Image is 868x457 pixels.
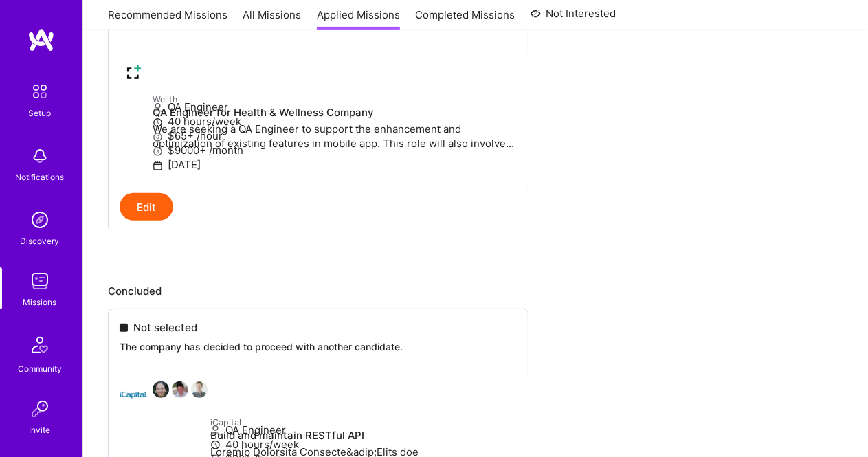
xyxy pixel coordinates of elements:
p: $65+ /hour [153,129,517,143]
img: setup [25,77,54,106]
div: Invite [30,423,51,437]
img: logo [27,27,55,52]
p: Concluded [108,284,843,298]
a: Applied Missions [317,8,400,30]
i: icon Calendar [153,161,163,171]
i: icon MoneyGray [153,132,163,142]
div: Notifications [16,170,65,184]
i: icon Clock [153,118,163,128]
p: QA Engineer [153,100,517,114]
p: [DATE] [153,157,517,172]
img: bell [26,142,54,170]
i: icon MoneyGray [153,146,163,157]
img: Community [23,328,56,361]
i: icon Applicant [153,103,163,113]
img: Invite [26,395,54,423]
div: Setup [29,106,52,120]
div: Missions [23,295,57,309]
button: Edit [120,193,173,221]
img: Wellth company logo [120,58,147,86]
a: Not Interested [531,5,616,30]
div: Community [18,361,62,376]
a: All Missions [243,8,302,30]
img: discovery [26,206,54,234]
a: Wellth company logoWellthQA Engineer for Health & Wellness CompanyWe are seeking a QA Engineer to... [109,47,528,193]
p: 40 hours/week [153,114,517,129]
div: Discovery [21,234,60,248]
img: teamwork [26,267,54,295]
a: Recommended Missions [108,8,227,30]
p: $9000+ /month [153,143,517,157]
a: Completed Missions [416,8,515,30]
